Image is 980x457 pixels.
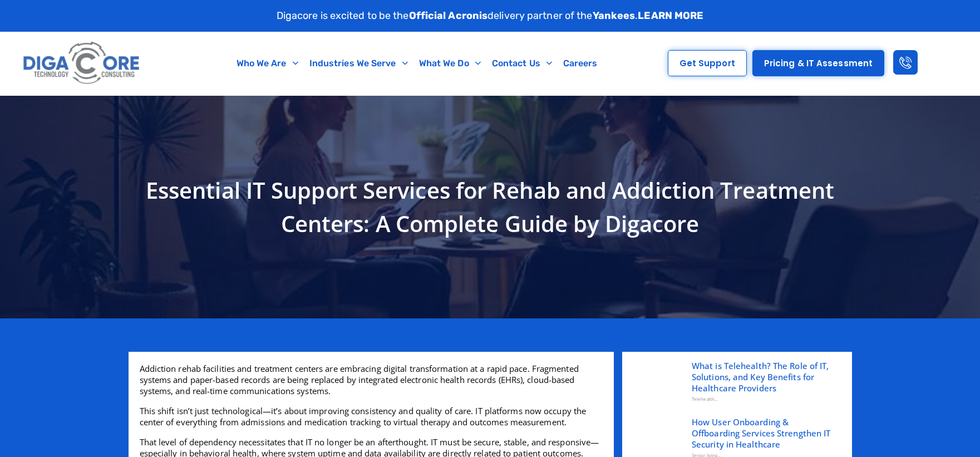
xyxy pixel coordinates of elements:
[486,51,558,76] a: Contact Us
[764,59,873,67] span: Pricing & IT Assessment
[558,51,603,76] a: Careers
[304,51,413,76] a: Industries We Serve
[628,357,683,413] img: What is Telehealth
[593,9,636,22] strong: Yankees
[413,51,486,76] a: What We Do
[668,50,747,76] a: Get Support
[692,394,838,405] div: Telehealth...
[194,51,640,76] nav: Menu
[231,51,304,76] a: Who We Are
[752,50,884,76] a: Pricing & IT Assessment
[277,8,704,23] p: Digacore is excited to be the delivery partner of the .
[409,9,488,22] strong: Official Acronis
[692,416,838,450] a: How User Onboarding & Offboarding Services Strengthen IT Security in Healthcare
[692,360,838,394] a: What is Telehealth? The Role of IT, Solutions, and Key Benefits for Healthcare Providers
[134,174,846,240] h1: Essential IT Support Services for Rehab and Addiction Treatment Centers: A Complete Guide by Diga...
[679,59,735,67] span: Get Support
[140,405,603,427] p: This shift isn’t just technological—it’s about improving consistency and quality of care. IT plat...
[638,9,703,22] a: LEARN MORE
[20,37,144,90] img: Digacore logo 1
[140,363,603,396] p: Addiction rehab facilities and treatment centers are embracing digital transformation at a rapid ...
